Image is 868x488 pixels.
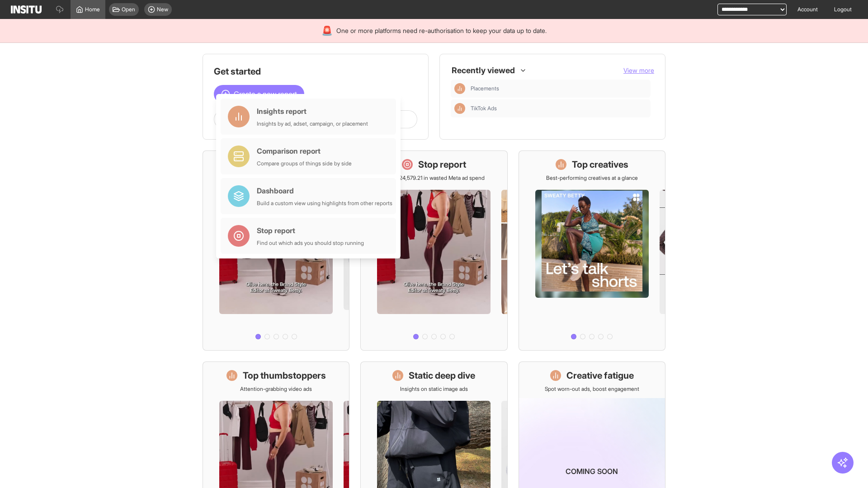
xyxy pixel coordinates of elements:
div: Comparison report [257,145,352,156]
div: Insights [454,83,465,94]
img: Logo [11,5,42,14]
span: Create a new report [234,89,297,99]
span: TikTok Ads [471,105,497,112]
h1: Get started [214,65,417,78]
p: Insights on static image ads [400,385,468,393]
p: Best-performing creatives at a glance [546,174,638,182]
div: Dashboard [257,185,392,196]
button: Create a new report [214,85,304,103]
h1: Stop report [418,158,466,171]
button: View more [623,66,654,75]
a: Top creativesBest-performing creatives at a glance [519,150,665,351]
a: What's live nowSee all active ads instantly [203,150,349,351]
div: Compare groups of things side by side [257,160,352,167]
span: Home [85,6,100,13]
p: Attention-grabbing video ads [240,385,312,393]
span: Placements [471,85,499,92]
h1: Top thumbstoppers [243,369,326,382]
p: Save £24,579.21 in wasted Meta ad spend [383,174,485,182]
div: Build a custom view using highlights from other reports [257,200,392,207]
div: 🚨 [321,24,333,37]
span: New [157,6,168,13]
h1: Static deep dive [409,369,475,382]
span: TikTok Ads [471,105,647,112]
div: Insights report [257,106,368,117]
div: Insights by ad, adset, campaign, or placement [257,120,368,127]
span: One or more platforms need re-authorisation to keep your data up to date. [336,26,547,35]
a: Stop reportSave £24,579.21 in wasted Meta ad spend [360,150,507,351]
div: Find out which ads you should stop running [257,239,364,247]
div: Stop report [257,225,364,236]
span: Open [122,6,135,13]
h1: Top creatives [572,158,628,171]
span: Placements [471,85,647,92]
div: Insights [454,103,465,114]
span: View more [623,66,654,74]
